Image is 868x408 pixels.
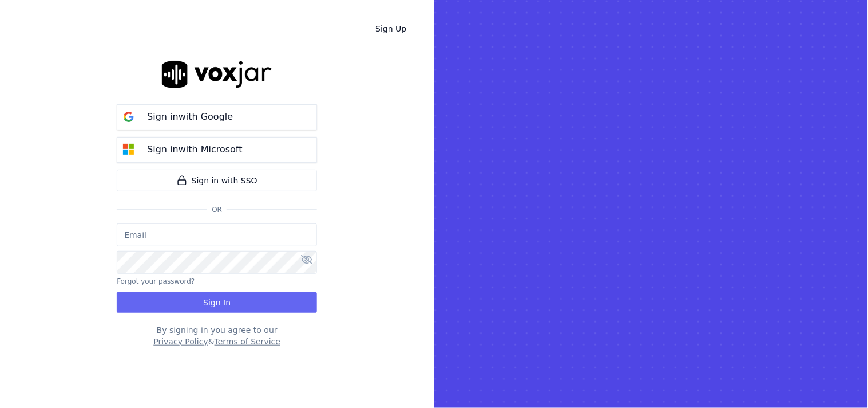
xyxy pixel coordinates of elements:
a: Sign Up [366,18,415,39]
img: google Sign in button [117,105,140,128]
p: Sign in with Microsoft [147,143,242,156]
button: Sign inwith Microsoft [117,137,317,163]
div: By signing in you agree to our & [117,324,317,347]
button: Forgot your password? [117,277,195,286]
p: Sign in with Google [147,110,233,124]
span: Or [207,205,227,214]
button: Privacy Policy [153,336,208,347]
button: Sign inwith Google [117,104,317,130]
a: Sign in with SSO [117,170,317,191]
input: Email [117,223,317,246]
img: microsoft Sign in button [117,138,140,161]
img: logo [162,61,272,88]
button: Terms of Service [215,336,280,347]
button: Sign In [117,292,317,313]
